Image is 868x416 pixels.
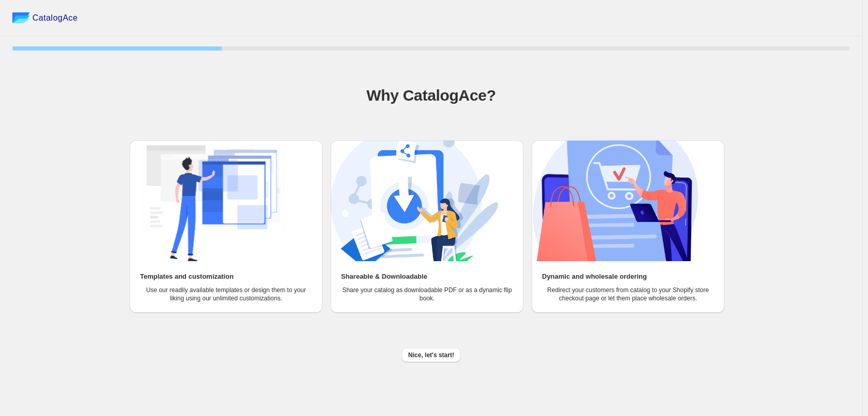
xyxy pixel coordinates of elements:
[12,12,30,23] img: catalog ace
[331,140,498,261] img: Shareable & Downloadable
[12,85,850,106] h1: Why CatalogAce?
[140,271,234,282] h2: Templates and customization
[408,351,454,359] span: Nice, let's start!
[532,140,699,261] img: Dynamic and wholesale ordering
[140,286,312,302] p: Use our readily available templates or design them to your liking using our unlimited customizati...
[33,13,78,23] span: CatalogAce
[341,271,427,282] h2: Shareable & Downloadable
[402,348,460,362] button: Nice, let's start!
[130,140,297,261] img: Templates and customization
[341,286,513,302] p: Share your catalog as downloadable PDF or as a dynamic flip book.
[542,286,714,302] p: Redirect your customers from catalog to your Shopify store checkout page or let them place wholes...
[542,271,647,282] h2: Dynamic and wholesale ordering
